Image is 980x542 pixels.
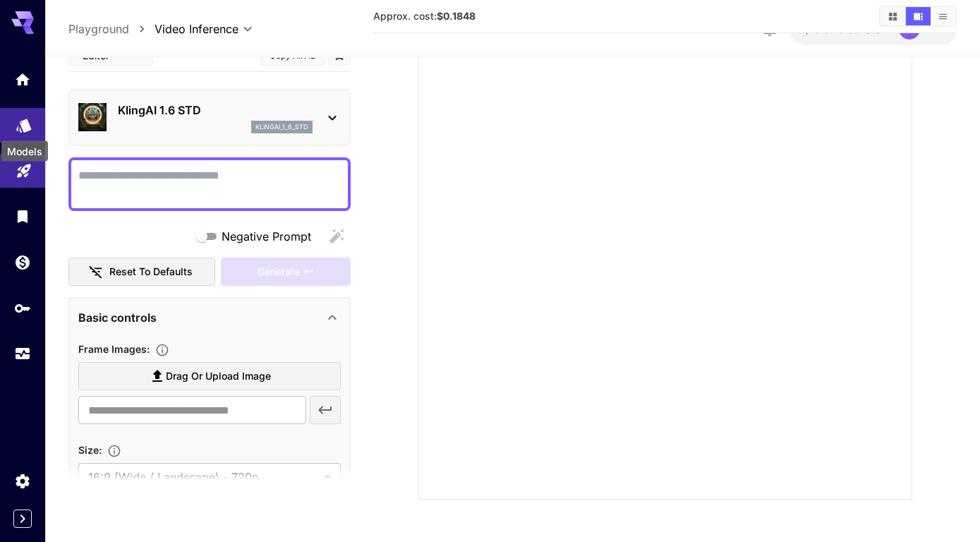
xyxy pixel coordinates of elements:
[931,7,955,25] button: Show media in list view
[14,71,31,88] div: Home
[879,6,957,27] div: Show media in grid viewShow media in video viewShow media in list view
[78,310,157,327] p: Basic controls
[16,112,32,130] div: Models
[68,20,155,37] nav: breadcrumb
[68,20,129,37] a: Playground
[68,258,215,287] button: Reset to defaults
[255,122,308,132] p: klingai_1_6_std
[166,368,271,385] span: Drag or upload image
[14,253,31,271] div: Wallet
[78,301,341,335] div: Basic controls
[16,157,32,175] div: Playground
[437,10,476,22] b: $0.1848
[804,23,838,35] span: $16.87
[222,228,311,245] span: Negative Prompt
[14,345,31,363] div: Usage
[14,207,31,225] div: Library
[155,20,238,37] span: Video Inference
[14,299,31,317] div: API Keys
[78,444,102,456] span: Size :
[118,102,313,119] p: KlingAI 1.6 STD
[78,362,341,391] label: Drag or upload image
[881,7,905,25] button: Show media in grid view
[13,510,32,528] button: Expand sidebar
[102,444,127,458] button: Adjust the dimensions of the generated image by specifying its width and height in pixels, or sel...
[78,344,150,356] span: Frame Images :
[78,96,341,139] div: KlingAI 1.6 STDklingai_1_6_std
[1,141,48,162] div: Models
[373,10,476,22] span: Approx. cost:
[14,472,31,490] div: Settings
[838,23,888,35] span: credits left
[150,343,175,357] button: Upload frame images.
[906,7,931,25] button: Show media in video view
